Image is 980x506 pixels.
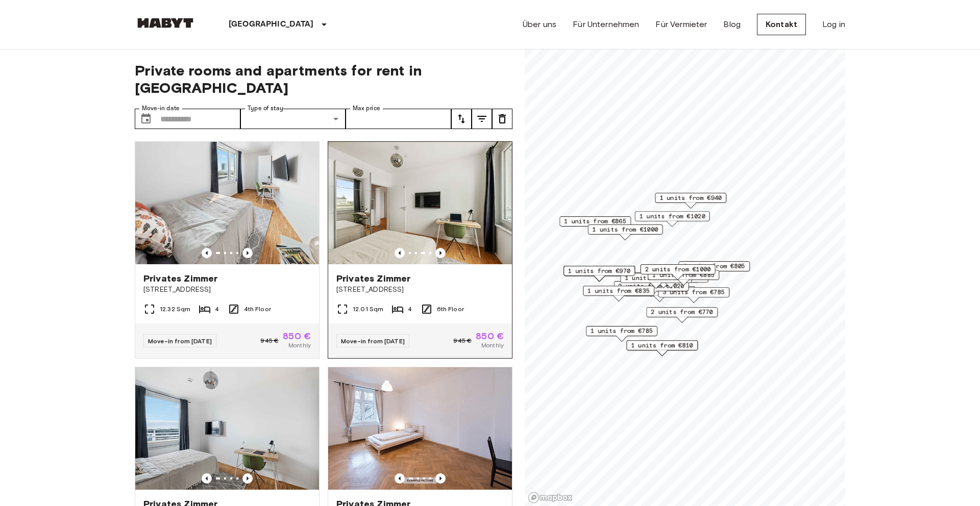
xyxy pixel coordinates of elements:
img: Marketing picture of unit DE-02-021-002-02HF [328,142,512,264]
button: Previous image [242,473,253,484]
div: Map marker [641,264,716,280]
span: Privates Zimmer [336,272,410,285]
span: 4 [408,305,412,314]
div: Map marker [559,216,631,232]
span: 2 units from €1000 [645,265,711,274]
button: Previous image [202,473,212,484]
span: 4th Floor [244,305,271,314]
span: 2 units from €770 [651,308,713,317]
span: 850 € [476,332,504,341]
button: tune [492,109,512,129]
button: tune [472,109,492,129]
span: Privates Zimmer [143,272,217,285]
button: Previous image [435,248,446,258]
span: Monthly [481,341,504,350]
a: Blog [723,18,741,31]
span: Move-in from [DATE] [148,337,212,345]
span: 4 [215,305,219,314]
a: Marketing picture of unit DE-02-022-003-03HFPrevious imagePrevious imagePrivates Zimmer[STREET_AD... [135,141,320,359]
span: 1 units from €810 [631,341,693,350]
span: 1 units from €1020 [640,212,705,221]
button: Previous image [242,248,253,258]
span: 1 units from €805 [683,262,745,271]
button: tune [451,109,472,129]
div: Map marker [583,286,654,301]
button: Choose date [136,109,156,129]
span: 1 units from €970 [568,266,630,275]
span: 3 units from €785 [663,288,725,297]
button: Previous image [435,473,446,484]
img: Habyt [135,18,196,28]
a: Log in [822,18,845,31]
a: Für Unternehmen [573,18,639,31]
a: Previous imagePrevious imagePrivates Zimmer[STREET_ADDRESS]12.01 Sqm46th FloorMove-in from [DATE]... [328,141,512,359]
a: Mapbox logo [528,492,573,503]
div: Map marker [586,326,657,342]
div: Map marker [635,211,710,227]
span: 945 € [453,336,472,345]
span: Monthly [288,341,311,350]
span: 945 € [260,336,279,345]
label: Max price [353,104,380,113]
span: 2 units from €1020 [619,282,684,291]
span: 1 units from €785 [591,326,653,336]
span: [STREET_ADDRESS] [143,285,311,295]
a: Über uns [523,18,556,31]
img: Marketing picture of unit DE-02-012-002-03HF [328,367,512,490]
button: Previous image [202,248,212,258]
label: Type of stay [248,104,283,113]
div: Map marker [563,266,635,282]
a: Kontakt [757,14,806,35]
div: Map marker [658,287,729,303]
div: Map marker [588,224,663,240]
span: 850 € [283,332,311,341]
span: Move-in from [DATE] [341,337,405,345]
button: Previous image [395,248,405,258]
img: Marketing picture of unit DE-02-022-003-03HF [135,142,319,264]
button: Previous image [395,473,405,484]
span: Private rooms and apartments for rent in [GEOGRAPHIC_DATA] [135,62,512,96]
div: Map marker [646,307,718,323]
span: 1 units from €1000 [593,225,658,234]
div: Map marker [678,261,750,277]
span: 1 units from €940 [659,193,722,203]
span: 12.32 Sqm [160,305,190,314]
div: Map marker [655,193,726,209]
div: Map marker [614,281,689,297]
img: Marketing picture of unit DE-02-022-004-04HF [135,367,319,490]
span: 1 units from €865 [564,217,626,226]
span: 12.01 Sqm [353,305,383,314]
a: Für Vermieter [655,18,707,31]
span: 1 units from €835 [587,286,650,295]
label: Move-in date [142,104,180,113]
div: Map marker [626,340,698,356]
span: 6th Floor [437,305,464,314]
p: [GEOGRAPHIC_DATA] [229,18,314,31]
span: [STREET_ADDRESS] [336,285,504,295]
